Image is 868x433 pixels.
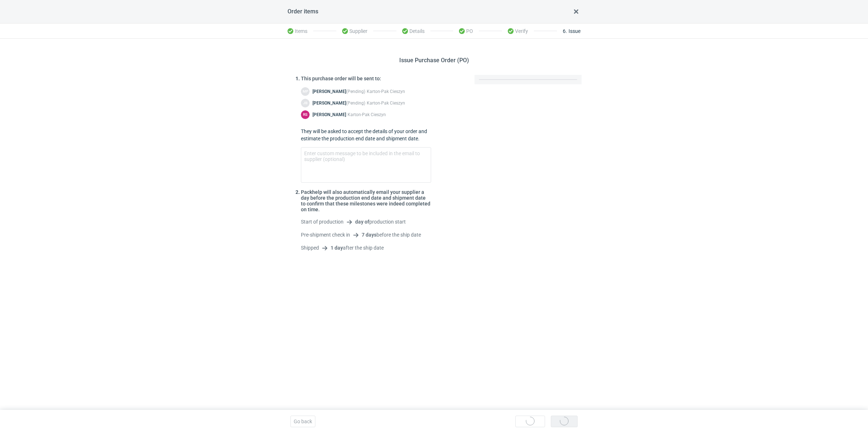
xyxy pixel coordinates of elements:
[290,416,315,427] button: Go back
[453,24,479,38] li: PO
[336,24,373,38] li: Supplier
[502,24,534,38] li: Verify
[563,28,567,34] span: 6 .
[557,24,580,38] li: Issue
[396,24,430,38] li: Details
[288,24,313,38] li: Items
[294,419,312,424] span: Go back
